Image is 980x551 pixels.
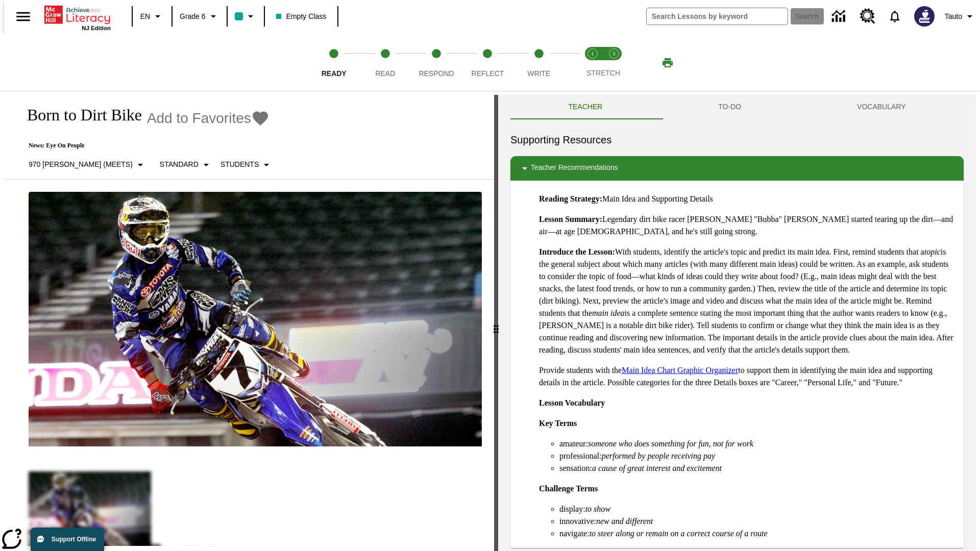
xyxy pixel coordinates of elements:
[531,162,618,174] p: Teacher Recommendations
[140,11,150,22] span: EN
[539,484,598,493] strong: Challenge Terms
[4,95,494,546] div: reading
[472,69,504,78] span: Reflect
[596,517,653,525] em: new and different
[612,51,615,56] text: 2
[590,529,768,538] em: to steer along or remain on a correct course of a route
[941,7,980,26] button: Profile/Settings
[458,35,517,91] button: Reflect step 4 of 5
[592,309,625,317] em: main idea
[180,11,206,22] span: Grade 6
[510,156,964,181] div: Teacher Recommendations
[592,464,722,472] em: a cause of great interest and excitement
[539,215,602,223] strong: Lesson Summary:
[660,95,799,119] button: TO-DO
[599,35,629,91] button: Stretch Respond step 2 of 2
[799,95,964,119] button: VOCABULARY
[276,11,327,22] span: Empty Class
[539,398,605,407] strong: Lesson Vocabulary
[176,7,224,26] button: Grade: Grade 6, Select a grade
[914,6,935,27] img: Avatar
[322,69,347,78] span: Ready
[602,452,715,460] em: performed by people receiving pay
[539,419,577,428] strong: Key Terms
[419,69,454,78] span: Respond
[908,3,941,30] button: Select a new avatar
[510,132,964,148] h6: Supporting Resources
[156,156,216,174] button: Scaffolds, Standard
[945,11,962,22] span: Tauto
[559,528,955,540] li: navigate:
[355,35,414,91] button: Read step 2 of 5
[826,3,854,31] a: Data Center
[31,528,104,551] button: Support Offline
[52,536,96,543] span: Support Offline
[539,193,955,205] p: Main Idea and Supporting Details
[586,69,620,77] span: STRETCH
[647,8,788,24] input: search field
[147,109,269,127] button: Add to Favorites - Born to Dirt Bike
[136,7,168,26] button: Language: EN, Select a language
[29,192,482,447] img: Motocross racer James Stewart flies through the air on his dirt bike.
[509,35,569,91] button: Write step 5 of 5
[407,35,466,91] button: Respond step 3 of 5
[539,247,615,256] strong: Introduce the Lesson:
[527,69,550,78] span: Write
[498,95,976,551] div: activity
[160,159,199,170] p: Standard
[651,54,684,72] button: Print
[854,3,881,30] a: Resource Center, Will open in new tab
[578,35,607,91] button: Stretch Read step 1 of 2
[559,450,955,462] li: professional:
[494,95,498,551] div: Press Enter or Spacebar and then press right and left arrow keys to move the slider
[539,194,602,203] strong: Reading Strategy:
[44,4,111,31] div: Home
[231,7,261,26] button: Class color is teal. Change class color
[622,366,738,374] a: Main Idea Chart Graphic Organizer
[539,246,955,356] p: With students, identify the article's topic and predict its main idea. First, remind students tha...
[591,51,594,56] text: 1
[559,462,955,474] li: sensation:
[539,213,955,238] p: Legendary dirt bike racer [PERSON_NAME] "Bubba" [PERSON_NAME] started tearing up the dirt—and air...
[881,3,908,30] a: Notifications
[24,156,151,174] button: Select Lexile, 970 Lexile (Meets)
[924,247,941,256] em: topic
[82,25,111,31] span: NJ Edition
[559,515,955,528] li: innovative:
[375,69,395,78] span: Read
[585,505,610,513] em: to show
[510,95,964,119] div: Instructional Panel Tabs
[559,438,955,450] li: amateur:
[8,2,38,32] button: Open side menu
[16,142,277,149] p: News: Eye On People
[559,503,955,515] li: display:
[510,95,660,119] button: Teacher
[29,159,133,170] p: 970 [PERSON_NAME] (Meets)
[539,364,955,389] p: Provide students with the to support them in identifying the main idea and supporting details in ...
[588,439,753,448] em: someone who does something for fun, not for work
[304,35,363,91] button: Ready step 1 of 5
[16,106,142,124] h1: Born to Dirt Bike
[147,110,251,127] span: Add to Favorites
[216,156,277,174] button: Select Student
[220,159,259,170] p: Students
